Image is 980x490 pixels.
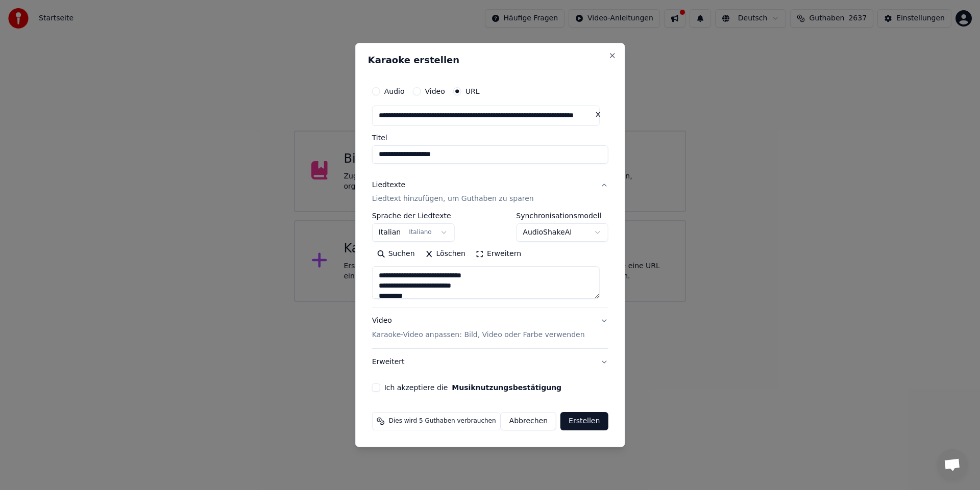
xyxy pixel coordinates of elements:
[452,384,561,391] button: Ich akzeptiere die
[372,194,534,204] p: Liedtext hinzufügen, um Guthaben zu sparen
[372,246,420,263] button: Suchen
[465,88,480,95] label: URL
[420,246,471,263] button: Löschen
[384,88,405,95] label: Audio
[372,316,585,341] div: Video
[384,384,561,391] label: Ich akzeptiere die
[372,213,608,307] div: LiedtexteLiedtext hinzufügen, um Guthaben zu sparen
[372,172,608,213] button: LiedtexteLiedtext hinzufügen, um Guthaben zu sparen
[372,180,405,190] div: Liedtexte
[560,412,608,430] button: Erstellen
[425,88,445,95] label: Video
[471,246,526,263] button: Erweitern
[501,412,556,430] button: Abbrechen
[372,308,608,349] button: VideoKaraoke-Video anpassen: Bild, Video oder Farbe verwenden
[389,417,496,425] span: Dies wird 5 Guthaben verbrauchen
[516,213,608,220] label: Synchronisationsmodell
[372,330,585,340] p: Karaoke-Video anpassen: Bild, Video oder Farbe verwenden
[368,56,612,65] h2: Karaoke erstellen
[372,134,608,141] label: Titel
[372,213,455,220] label: Sprache der Liedtexte
[372,349,608,375] button: Erweitert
